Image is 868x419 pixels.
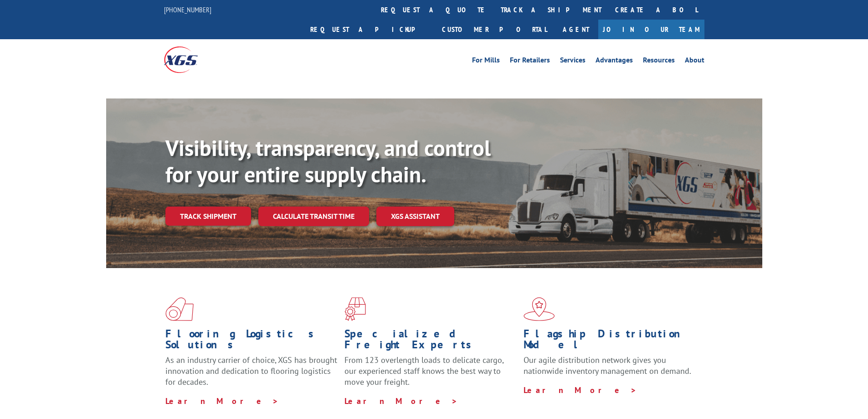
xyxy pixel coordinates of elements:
[524,297,555,321] img: xgs-icon-flagship-distribution-model-red
[164,5,211,14] a: [PHONE_NUMBER]
[554,20,598,39] a: Agent
[435,20,554,39] a: Customer Portal
[344,355,517,395] p: From 123 overlength loads to delicate cargo, our experienced staff knows the best way to move you...
[344,396,458,406] a: Learn More >
[596,57,633,67] a: Advantages
[165,207,251,226] a: Track shipment
[598,20,704,39] a: Join Our Team
[165,297,194,321] img: xgs-icon-total-supply-chain-intelligence-red
[560,57,586,67] a: Services
[643,57,675,67] a: Resources
[258,207,369,226] a: Calculate transit time
[344,328,517,355] h1: Specialized Freight Experts
[524,355,691,376] span: Our agile distribution network gives you nationwide inventory management on demand.
[376,207,454,226] a: XGS ASSISTANT
[165,396,279,406] a: Learn More >
[510,57,550,67] a: For Retailers
[472,57,500,67] a: For Mills
[165,355,337,387] span: As an industry carrier of choice, XGS has brought innovation and dedication to flooring logistics...
[303,20,435,39] a: Request a pickup
[685,57,704,67] a: About
[344,297,366,321] img: xgs-icon-focused-on-flooring-red
[524,328,696,355] h1: Flagship Distribution Model
[524,385,637,395] a: Learn More >
[165,134,491,188] b: Visibility, transparency, and control for your entire supply chain.
[165,328,338,355] h1: Flooring Logistics Solutions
